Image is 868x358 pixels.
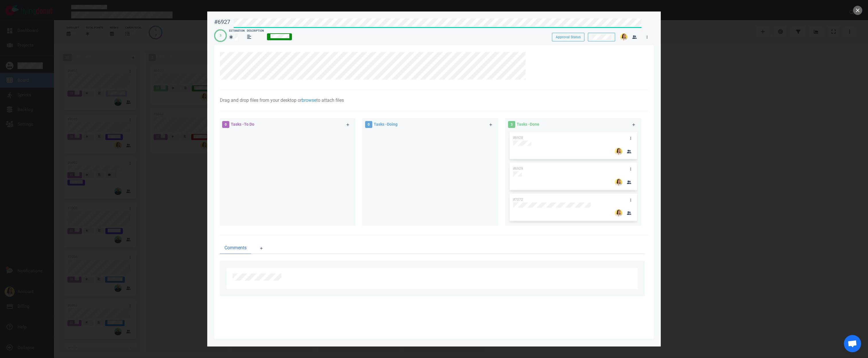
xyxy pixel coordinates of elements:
[224,244,247,251] span: Comments
[316,97,344,103] span: to attach files
[552,33,584,41] button: Approval Status
[220,97,302,103] span: Drag and drop files from your desktop or
[214,18,230,26] div: #6927
[513,136,523,140] span: #6928
[615,148,622,155] img: 26
[513,198,523,202] span: #7072
[517,122,539,127] span: Tasks - Done
[231,122,254,127] span: Tasks - To Do
[222,121,229,128] span: 0
[302,97,316,103] a: browse
[220,33,221,38] div: 3
[513,166,523,171] span: #6929
[853,6,862,15] button: close
[508,121,515,128] span: 3
[374,122,398,127] span: Tasks - Doing
[247,29,264,33] div: Description
[615,179,622,186] img: 26
[620,33,627,41] img: 26
[844,335,861,352] div: Ouvrir le chat
[615,209,622,217] img: 26
[229,29,245,33] div: Estimation
[365,121,372,128] span: 0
